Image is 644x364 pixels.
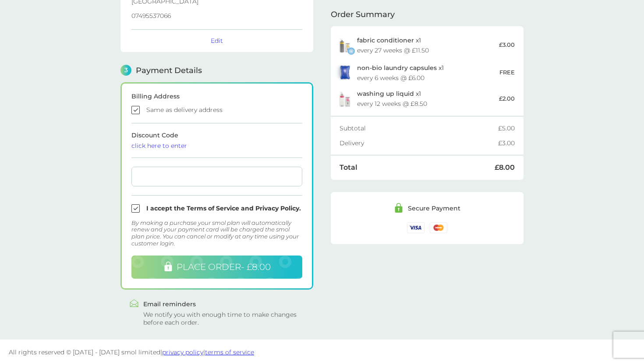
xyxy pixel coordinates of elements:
[120,65,131,76] span: 3
[205,348,254,356] a: terms of service
[357,47,429,53] div: every 27 weeks @ £11.50
[162,348,203,356] a: privacy policy
[131,143,302,149] div: click here to enter
[499,68,515,77] p: FREE
[143,311,304,326] div: We notify you with enough time to make changes before each order.
[357,101,427,107] div: every 12 weeks @ £8.50
[340,164,495,171] div: Total
[499,94,515,103] p: £2.00
[357,36,414,44] span: fabric conditioner
[131,93,302,99] div: Billing Address
[136,66,202,74] span: Payment Details
[495,164,515,171] div: £8.00
[131,255,302,279] button: PLACE ORDER- £8.00
[357,37,421,44] p: x 1
[340,140,498,146] div: Delivery
[340,125,498,131] div: Subtotal
[135,173,299,180] iframe: Secure card payment input frame
[357,90,414,98] span: washing up liquid
[357,64,444,71] p: x 1
[498,125,515,131] div: £5.00
[131,220,302,247] div: By making a purchase your smol plan will automatically renew and your payment card will be charge...
[430,222,447,233] img: /assets/icons/cards/mastercard.svg
[131,131,302,149] span: Discount Code
[143,301,304,307] div: Email reminders
[357,90,421,97] p: x 1
[407,222,425,233] img: /assets/icons/cards/visa.svg
[408,205,460,211] div: Secure Payment
[211,37,223,45] button: Edit
[357,64,437,72] span: non-bio laundry capsules
[357,75,425,81] div: every 6 weeks @ £6.00
[498,140,515,146] div: £3.00
[331,10,395,18] span: Order Summary
[131,13,302,19] p: 07495537066
[177,262,271,272] span: PLACE ORDER - £8.00
[499,40,515,49] p: £3.00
